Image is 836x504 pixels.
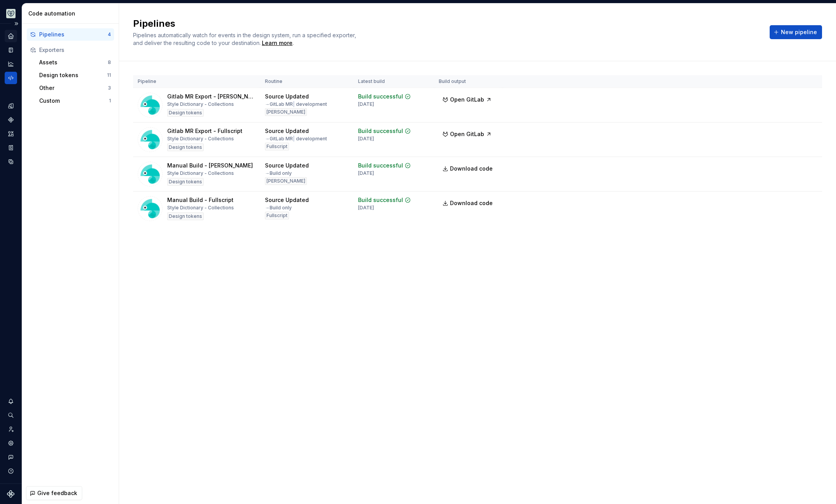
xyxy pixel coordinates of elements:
div: Custom [39,97,109,105]
th: Pipeline [133,75,260,88]
span: Give feedback [37,489,77,497]
a: Data sources [5,155,17,168]
div: 3 [108,85,111,91]
div: [PERSON_NAME] [265,177,307,185]
div: → Build only [265,170,292,176]
button: Contact support [5,451,17,463]
div: Exporters [39,46,111,54]
span: New pipeline [781,28,817,36]
div: Build successful [358,127,403,135]
button: Open GitLab [439,93,495,107]
div: Style Dictionary - Collections [167,170,234,176]
span: Open GitLab [450,96,484,104]
a: Analytics [5,58,17,70]
h2: Pipelines [133,17,760,30]
div: Fullscript [265,212,289,219]
button: Open GitLab [439,127,495,141]
a: Learn more [262,39,293,47]
span: . [261,40,294,46]
div: 1 [109,98,111,104]
div: Style Dictionary - Collections [167,136,234,142]
div: [PERSON_NAME] [265,108,307,116]
div: Design tokens [167,178,204,186]
img: 256e2c79-9abd-4d59-8978-03feab5a3943.png [6,9,16,18]
div: Design tokens [167,143,204,151]
th: Routine [260,75,353,88]
div: 11 [107,72,111,78]
div: Fullscript [265,143,289,150]
a: Invite team [5,423,17,435]
div: Manual Build - Fullscript [167,196,234,204]
a: Download code [439,196,498,210]
button: Give feedback [26,486,82,500]
div: → GitLab MR development [265,101,327,107]
span: Download code [450,199,493,207]
button: Search ⌘K [5,409,17,421]
a: Assets [5,128,17,140]
div: Source Updated [265,93,309,100]
div: [DATE] [358,136,374,142]
div: Code automation [28,10,116,17]
div: Build successful [358,162,403,169]
a: Open GitLab [439,132,495,138]
div: [DATE] [358,101,374,107]
div: Build successful [358,93,403,100]
button: Design tokens11 [36,69,114,81]
span: Download code [450,165,493,173]
div: Pipelines [39,31,108,38]
div: Gitlab MR Export - [PERSON_NAME] [167,93,256,100]
div: Other [39,84,108,92]
div: Style Dictionary - Collections [167,101,234,107]
a: Documentation [5,44,17,56]
span: | [293,136,295,142]
a: Home [5,30,17,42]
a: Storybook stories [5,142,17,154]
span: Open GitLab [450,130,484,138]
button: Custom1 [36,95,114,107]
svg: Supernova Logo [7,490,15,498]
div: Style Dictionary - Collections [167,205,234,211]
div: Source Updated [265,162,309,169]
div: Source Updated [265,127,309,135]
th: Build output [434,75,502,88]
div: Design tokens [167,212,204,220]
div: Source Updated [265,196,309,204]
div: 8 [108,59,111,66]
div: [DATE] [358,205,374,211]
a: Design tokens [5,100,17,112]
button: New pipeline [770,25,822,39]
div: Build successful [358,196,403,204]
th: Latest build [353,75,434,88]
button: Notifications [5,395,17,407]
button: Other3 [36,82,114,94]
div: Assets [39,59,108,66]
div: → GitLab MR development [265,136,327,142]
div: Design tokens [39,71,107,79]
a: Components [5,114,17,126]
div: → Build only [265,205,292,211]
a: Open GitLab [439,97,495,104]
a: Download code [439,162,498,176]
button: Pipelines4 [27,28,114,41]
div: 4 [108,31,111,38]
button: Expand sidebar [11,18,22,29]
a: Settings [5,437,17,449]
a: Assets8 [36,56,114,69]
span: | [293,101,295,107]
